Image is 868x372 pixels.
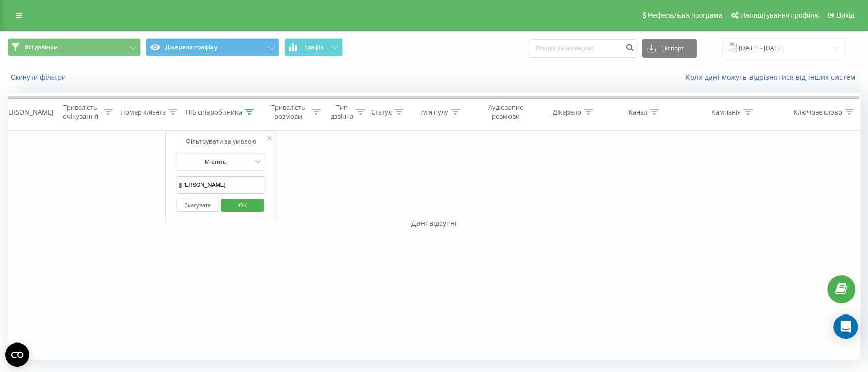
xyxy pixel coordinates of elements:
[371,108,392,117] div: Статус
[8,38,141,56] button: Всі дзвінки
[176,136,266,147] div: Фільтрувати за умовою
[794,108,842,117] div: Ключове слово
[628,108,647,117] div: Канал
[228,197,257,213] span: OK
[304,44,324,51] span: Графік
[8,73,71,82] button: Скинути фільтри
[331,103,353,121] div: Тип дзвінка
[480,103,531,121] div: Аудіозапис розмови
[648,11,723,19] span: Реферальна програма
[24,43,58,51] span: Всі дзвінки
[221,199,264,212] button: OK
[553,108,581,117] div: Джерело
[836,11,854,19] span: Вихід
[120,108,166,117] div: Номер клієнта
[284,38,343,56] button: Графік
[267,103,309,121] div: Тривалість розмови
[146,38,279,56] button: Джерела трафіку
[8,218,860,228] div: Дані відсутні
[176,199,220,212] button: Скасувати
[685,72,860,82] a: Коли дані можуть відрізнятися вiд інших систем
[740,11,819,19] span: Налаштування профілю
[59,103,101,121] div: Тривалість очікування
[833,314,858,339] div: Open Intercom Messenger
[176,176,266,194] input: Введіть значення
[420,108,448,117] div: Ім'я пулу
[711,108,741,117] div: Кампанія
[186,108,242,117] div: ПІБ співробітника
[5,342,29,367] button: Open CMP widget
[642,39,697,58] button: Експорт
[2,108,53,117] div: [PERSON_NAME]
[529,39,637,58] input: Пошук за номером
